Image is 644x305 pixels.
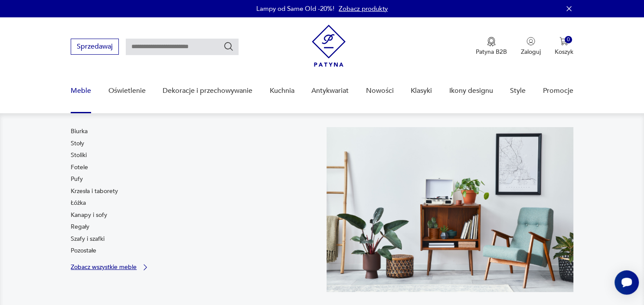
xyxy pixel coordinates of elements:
a: Fotele [71,163,88,172]
img: Patyna - sklep z meblami i dekoracjami vintage [312,25,346,67]
a: Szafy i szafki [71,235,105,243]
a: Ikony designu [449,74,493,108]
a: Stoły [71,139,84,148]
a: Dekoracje i przechowywanie [163,74,252,108]
img: Ikona koszyka [559,37,568,46]
a: Łóżka [71,199,86,207]
p: Koszyk [555,48,573,56]
a: Kuchnia [270,74,294,108]
button: Patyna B2B [476,37,507,56]
img: Ikonka użytkownika [526,37,535,46]
a: Pozostałe [71,246,96,255]
a: Zobacz produkty [339,4,388,13]
button: Sprzedawaj [71,39,119,55]
button: Szukaj [223,41,234,52]
button: Zaloguj [521,37,541,56]
a: Kanapy i sofy [71,211,107,220]
a: Sprzedawaj [71,44,119,50]
a: Stoliki [71,151,87,160]
a: Ikona medaluPatyna B2B [476,37,507,56]
iframe: Smartsupp widget button [615,270,639,295]
a: Krzesła i taborety [71,187,118,196]
a: Zobacz wszystkie meble [71,263,150,272]
a: Antykwariat [311,74,349,108]
p: Zaloguj [521,48,541,56]
p: Patyna B2B [476,48,507,56]
a: Pufy [71,175,83,184]
a: Biurka [71,127,88,136]
a: Regały [71,223,89,231]
p: Zobacz wszystkie meble [71,264,137,270]
a: Style [510,74,526,108]
a: Klasyki [411,74,432,108]
div: 0 [565,36,572,43]
a: Meble [71,74,91,108]
a: Oświetlenie [108,74,146,108]
button: 0Koszyk [555,37,573,56]
img: 969d9116629659dbb0bd4e745da535dc.jpg [327,127,573,292]
img: Ikona medalu [487,37,496,46]
a: Nowości [366,74,394,108]
p: Lampy od Same Old -20%! [256,4,334,13]
a: Promocje [543,74,573,108]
